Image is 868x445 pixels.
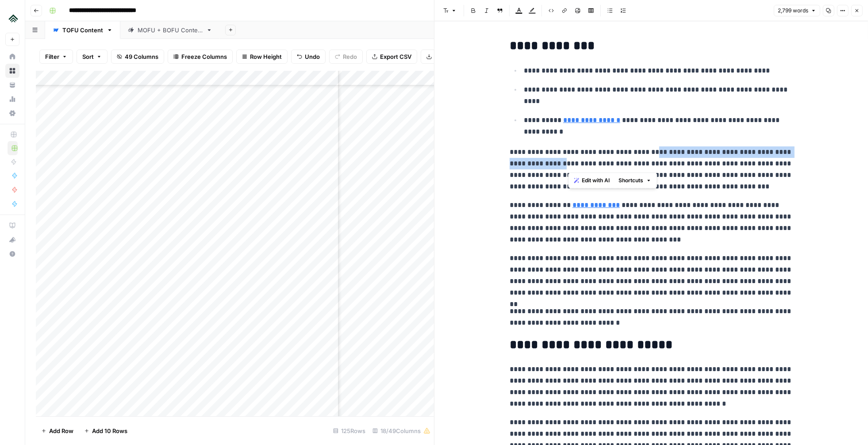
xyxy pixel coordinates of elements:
[366,50,417,64] button: Export CSV
[5,92,19,106] a: Usage
[570,175,613,186] button: Edit with AI
[5,106,19,120] a: Settings
[236,50,288,64] button: Row Height
[79,424,133,438] button: Add 10 Rows
[369,424,434,438] div: 18/49 Columns
[5,50,19,64] a: Home
[181,52,227,61] span: Freeze Columns
[82,52,94,61] span: Sort
[45,21,120,39] a: TOFU Content
[62,26,103,35] div: TOFU Content
[380,52,411,61] span: Export CSV
[5,64,19,78] a: Browse
[49,426,73,435] span: Add Row
[618,176,643,184] span: Shortcuts
[5,7,19,29] button: Workspace: Uplisting
[5,219,19,233] a: AirOps Academy
[77,50,108,64] button: Sort
[45,52,59,61] span: Filter
[5,233,19,247] button: What's new?
[615,175,655,186] button: Shortcuts
[305,52,320,61] span: Undo
[36,424,79,438] button: Add Row
[5,78,19,92] a: Your Data
[5,10,21,26] img: Uplisting Logo
[125,52,158,61] span: 49 Columns
[138,26,203,35] div: MOFU + BOFU Content
[329,50,363,64] button: Redo
[168,50,233,64] button: Freeze Columns
[120,21,220,39] a: MOFU + BOFU Content
[250,52,282,61] span: Row Height
[92,426,127,435] span: Add 10 Rows
[6,233,19,246] div: What's new?
[111,50,164,64] button: 49 Columns
[39,50,73,64] button: Filter
[778,7,808,15] span: 2,799 words
[330,424,369,438] div: 125 Rows
[5,247,19,261] button: Help + Support
[774,5,820,16] button: 2,799 words
[343,52,357,61] span: Redo
[291,50,326,64] button: Undo
[582,176,610,184] span: Edit with AI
